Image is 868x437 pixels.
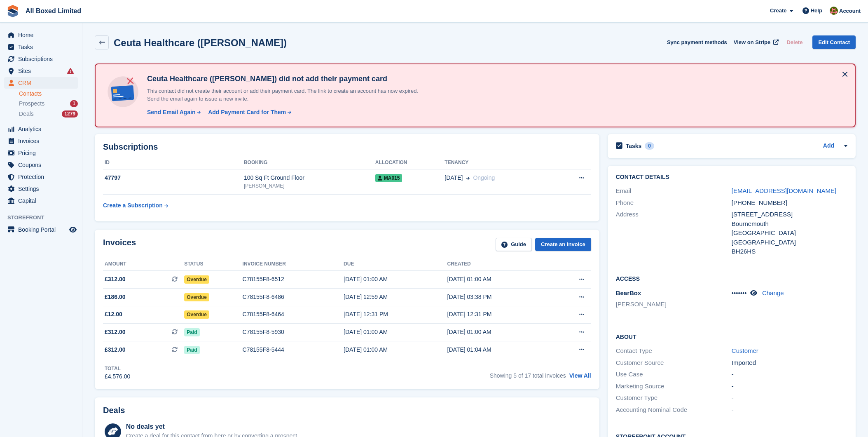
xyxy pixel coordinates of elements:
[105,310,122,319] span: £12.00
[732,219,847,229] div: Bournemouth
[184,293,209,301] span: Overdue
[447,345,551,354] div: [DATE] 01:04 AM
[18,53,68,65] span: Subscriptions
[732,247,847,256] div: BH26HS
[616,332,847,341] h2: About
[103,174,244,182] div: 47797
[732,238,847,247] div: [GEOGRAPHIC_DATA]
[626,142,642,150] h2: Tasks
[732,370,847,379] div: -
[4,195,78,207] a: menu
[616,274,847,282] h2: Access
[344,328,447,336] div: [DATE] 01:00 AM
[18,29,68,41] span: Home
[812,35,856,49] a: Edit Contact
[734,38,770,47] span: View on Stripe
[344,293,447,301] div: [DATE] 12:59 AM
[344,275,447,284] div: [DATE] 01:00 AM
[184,310,209,319] span: Overdue
[105,74,140,109] img: no-card-linked-e7822e413c904bf8b177c4d89f31251c4716f9871600ec3ca5bfc59e148c83f4.svg
[4,29,78,41] a: menu
[184,346,199,354] span: Paid
[732,393,847,403] div: -
[18,171,68,183] span: Protection
[244,182,375,190] div: [PERSON_NAME]
[19,90,78,98] a: Contacts
[114,37,287,48] h2: Ceuta Healthcare ([PERSON_NAME])
[105,275,126,284] span: £312.00
[616,405,732,415] div: Accounting Nominal Code
[839,7,861,15] span: Account
[18,135,68,147] span: Invoices
[68,225,78,235] a: Preview store
[105,365,130,372] div: Total
[447,275,551,284] div: [DATE] 01:00 AM
[205,108,292,117] a: Add Payment Card for Them
[147,108,196,117] div: Send Email Again
[344,345,447,354] div: [DATE] 01:00 AM
[616,382,732,391] div: Marketing Source
[732,347,758,354] a: Customer
[184,258,242,271] th: Status
[126,422,299,432] div: No deals yet
[243,345,344,354] div: C78155F8-5444
[616,300,732,309] li: [PERSON_NAME]
[811,7,822,15] span: Help
[535,238,591,251] a: Create an Invoice
[103,156,244,169] th: ID
[732,382,847,391] div: -
[18,224,68,235] span: Booking Portal
[447,328,551,336] div: [DATE] 01:00 AM
[144,87,432,103] p: This contact did not create their account or add their payment card. The link to create an accoun...
[105,328,126,336] span: £312.00
[4,171,78,183] a: menu
[244,156,375,169] th: Booking
[730,35,780,49] a: View on Stripe
[18,195,68,207] span: Capital
[18,65,68,77] span: Sites
[344,310,447,319] div: [DATE] 12:31 PM
[732,289,747,296] span: •••••••
[770,7,786,15] span: Create
[344,258,447,271] th: Due
[243,275,344,284] div: C78155F8-6512
[62,110,78,117] div: 1279
[732,198,847,208] div: [PHONE_NUMBER]
[243,293,344,301] div: C78155F8-6486
[4,135,78,147] a: menu
[375,156,445,169] th: Allocation
[732,210,847,219] div: [STREET_ADDRESS]
[19,100,44,108] span: Prospects
[19,110,34,118] span: Deals
[19,99,78,108] a: Prospects 1
[616,346,732,356] div: Contact Type
[375,174,402,182] span: MA015
[732,405,847,415] div: -
[103,258,184,271] th: Amount
[105,293,126,301] span: £186.00
[7,5,19,17] img: stora-icon-8386f47178a22dfd0bd8f6a31ec36ba5ce8667c1dd55bd0f319d3a0aa187defe.svg
[103,201,163,210] div: Create a Subscription
[243,328,344,336] div: C78155F8-5930
[445,174,463,182] span: [DATE]
[616,393,732,403] div: Customer Type
[208,108,286,117] div: Add Payment Card for Them
[4,53,78,65] a: menu
[18,123,68,135] span: Analytics
[18,77,68,89] span: CRM
[105,345,126,354] span: £312.00
[762,289,784,296] a: Change
[732,228,847,238] div: [GEOGRAPHIC_DATA]
[18,41,68,53] span: Tasks
[103,238,136,251] h2: Invoices
[667,35,727,49] button: Sync payment methods
[732,358,847,368] div: Imported
[447,310,551,319] div: [DATE] 12:31 PM
[830,7,838,15] img: Sharon Hawkins
[616,210,732,256] div: Address
[18,147,68,159] span: Pricing
[616,198,732,208] div: Phone
[244,174,375,182] div: 100 Sq Ft Ground Floor
[645,142,654,150] div: 0
[144,74,432,84] h4: Ceuta Healthcare ([PERSON_NAME]) did not add their payment card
